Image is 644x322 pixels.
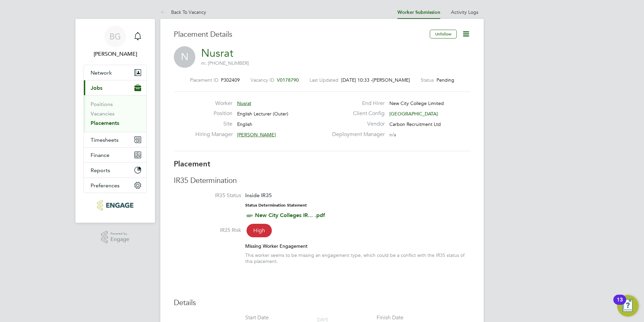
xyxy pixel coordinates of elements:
label: Hiring Manager [195,131,232,138]
span: N [174,46,195,68]
a: Back To Vacancy [160,9,206,15]
a: New City Colleges IR... .pdf [255,212,325,218]
span: New City College Limited [389,100,444,106]
button: Jobs [84,80,147,95]
label: Worker [195,100,232,107]
label: Client Config [328,110,385,117]
h3: Placement Details [174,30,425,39]
button: Timesheets [84,132,147,147]
a: Activity Logs [451,9,478,15]
label: Deployment Manager [328,131,385,138]
div: This worker seems to be missing an engagement type, which could be a conflict with the IR35 statu... [245,252,470,264]
span: BG [109,32,121,41]
span: Jobs [91,85,102,91]
span: Carbon Recruitment Ltd [389,121,441,127]
a: Vacancies [91,110,115,117]
a: Go to home page [84,200,147,211]
img: carbonrecruitment-logo-retina.png [97,200,133,211]
label: Vacancy ID [251,77,274,83]
button: Open Resource Center, 13 new notifications [617,295,639,317]
label: Last Updated [310,77,339,83]
a: Powered byEngage [101,231,130,244]
span: [PERSON_NAME] [373,77,410,83]
a: Positions [91,101,113,107]
span: Timesheets [91,137,119,143]
span: Network [91,70,112,76]
h3: Details [174,298,470,308]
span: [PERSON_NAME] [237,132,276,138]
a: Nusrat [201,47,233,60]
div: Jobs [84,95,147,132]
button: Reports [84,163,147,178]
div: 13 [617,300,623,308]
button: Preferences [84,178,147,193]
div: Finish Date [377,314,404,321]
span: P302409 [221,77,240,83]
label: IR35 Risk [174,227,241,234]
label: Site [195,120,232,128]
a: Worker Submission [397,9,440,15]
span: High [247,224,272,237]
label: Vendor [328,120,385,128]
span: Pending [437,77,454,83]
span: n/a [389,132,396,138]
div: Start Date [245,314,269,321]
nav: Main navigation [75,19,155,223]
span: Inside IR35 [245,192,272,198]
span: English Lecturer (Outer) [237,111,288,117]
span: Preferences [91,182,120,189]
label: Status [421,77,434,83]
span: Powered by [110,231,129,237]
label: Position [195,110,232,117]
span: Reports [91,167,110,173]
strong: Status Determination Statement [245,203,307,208]
span: English [237,121,252,127]
span: [DATE] 10:33 - [341,77,373,83]
span: Finance [91,152,109,158]
span: Engage [110,237,129,242]
label: End Hirer [328,100,385,107]
label: Placement ID [190,77,218,83]
a: BG[PERSON_NAME] [84,26,147,58]
a: Placements [91,120,119,126]
h3: IR35 Determination [174,176,470,186]
button: Finance [84,147,147,162]
span: Becky Green [84,50,147,58]
span: m: [PHONE_NUMBER] [201,60,249,66]
span: V0178790 [277,77,299,83]
div: Missing Worker Engagement [245,243,470,249]
span: [GEOGRAPHIC_DATA] [389,111,438,117]
label: IR35 Status [174,192,241,199]
button: Network [84,65,147,80]
b: Placement [174,159,211,168]
span: Nusrat [237,100,251,106]
button: Unfollow [430,30,457,38]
